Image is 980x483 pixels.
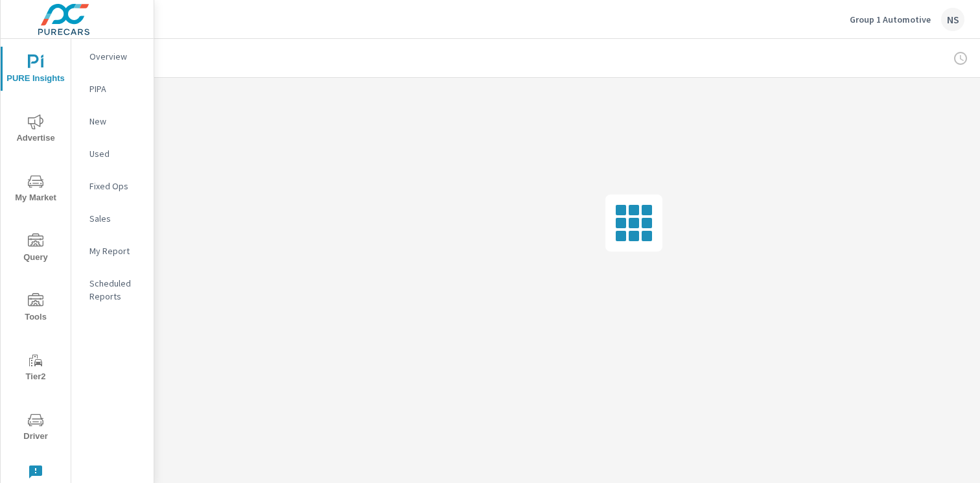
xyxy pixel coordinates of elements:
[850,14,931,25] p: Group 1 Automotive
[89,277,143,303] p: Scheduled Reports
[89,212,143,225] p: Sales
[71,79,154,99] div: PIPA
[5,293,67,325] span: Tools
[89,115,143,128] p: New
[89,244,143,257] p: My Report
[71,176,154,196] div: Fixed Ops
[71,209,154,228] div: Sales
[5,174,67,206] span: My Market
[71,144,154,163] div: Used
[941,8,964,31] div: NS
[71,112,154,131] div: New
[89,180,143,193] p: Fixed Ops
[5,353,67,384] span: Tier2
[5,412,67,444] span: Driver
[89,50,143,63] p: Overview
[89,82,143,95] p: PIPA
[5,54,67,86] span: PURE Insights
[5,233,67,265] span: Query
[71,241,154,261] div: My Report
[71,274,154,306] div: Scheduled Reports
[71,47,154,66] div: Overview
[5,114,67,146] span: Advertise
[89,147,143,160] p: Used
